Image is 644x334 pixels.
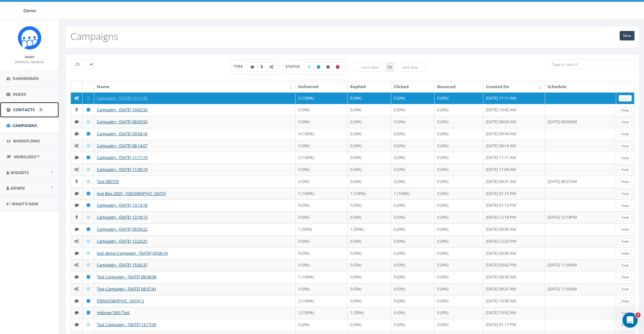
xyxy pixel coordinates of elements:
[435,104,483,116] td: 0 (0%)
[74,263,79,267] i: Automated Message
[75,215,78,219] i: Ringless Voice Mail
[25,55,34,59] small: Name
[10,185,25,191] span: Admin
[435,295,483,307] td: 0 (0%)
[75,299,79,303] i: Text SMS
[269,65,274,69] i: Automated Message
[97,238,147,244] a: Campaign - [DATE] 12:23:21
[97,250,168,256] a: test demo Campaign - [DATE] 09:06:10
[313,62,324,72] label: Published
[348,319,391,331] td: 0 (0%)
[619,286,632,293] a: View
[348,271,391,283] td: 0 (0%)
[13,107,35,112] span: Contacts
[87,203,90,207] i: Published
[435,116,483,128] td: 0 (0%)
[435,307,483,319] td: 0 (0%)
[391,176,435,188] td: 0 (0%)
[87,239,90,243] i: Draft
[304,62,314,72] label: Draft
[13,91,26,97] span: Inbox
[435,188,483,200] td: 0 (0%)
[619,179,632,185] a: View
[348,164,391,176] td: 0 (0%)
[348,104,391,116] td: 0 (0%)
[296,176,348,188] td: 0 (0%)
[75,323,79,327] i: Text SMS
[74,96,79,100] i: Automated Message
[435,319,483,331] td: 0 (0%)
[348,211,391,223] td: 0 (0%)
[619,274,632,281] a: View
[483,319,545,331] td: [DATE] 01:17 PM
[87,215,90,219] i: Draft
[483,188,545,200] td: [DATE] 01:15 PM
[266,62,277,72] label: Automated Message
[391,223,435,235] td: 0 (0%)
[323,62,333,72] label: Unpublished
[391,104,435,116] td: 0 (0%)
[435,164,483,176] td: 0 (0%)
[619,238,632,245] a: View
[483,81,545,92] th: Created On: activate to sort column ascending
[391,81,435,92] th: Clicked
[619,155,632,161] a: View
[435,235,483,247] td: 0 (0%)
[97,143,147,149] a: Campaign - [DATE] 08:14:07
[296,319,348,331] td: 0 (0%)
[391,211,435,223] td: 0 (0%)
[97,167,147,172] a: Campaign - [DATE] 11:09:19
[435,259,483,271] td: 0 (0%)
[75,132,79,136] i: Text SMS
[261,65,263,69] i: Ringless Voice Mail
[75,108,78,112] i: Ringless Voice Mail
[307,65,311,69] i: Draft
[75,155,79,160] i: Text SMS
[348,176,391,188] td: 0 (0%)
[435,140,483,152] td: 0 (0%)
[97,179,119,184] a: Test 080725
[483,128,545,140] td: [DATE] 09:54 AM
[545,116,616,128] td: [DATE] 08:03AM
[483,116,545,128] td: [DATE] 08:03 AM
[391,128,435,140] td: 0 (0%)
[391,140,435,152] td: 0 (0%)
[87,191,90,196] i: Published
[97,155,147,160] a: Campaign - [DATE] 11:11:19
[619,203,632,209] a: View
[74,239,79,243] i: Automated Message
[483,259,545,271] td: [DATE] 03:42 PM
[94,81,296,92] th: Name: activate to sort column ascending
[87,167,90,172] i: Draft
[296,259,348,271] td: 0 (0%)
[296,199,348,211] td: 0 (0%)
[97,119,147,124] a: Campaign - [DATE] 08:03:53
[332,62,343,72] label: Archived
[435,176,483,188] td: 0 (0%)
[75,275,79,279] i: Text SMS
[13,76,39,81] span: Dashboard
[483,164,545,176] td: [DATE] 11:09 AM
[435,128,483,140] td: 0 (0%)
[348,128,391,140] td: 0 (0%)
[619,214,632,221] a: View
[348,188,391,200] td: 1 (100%)
[619,167,632,173] a: View
[296,247,348,259] td: 0 (0%)
[13,138,40,144] span: Workflows
[296,211,348,223] td: 0 (0%)
[296,92,348,104] td: 2 (100%)
[391,152,435,164] td: 0 (0%)
[87,155,90,160] i: Published
[87,311,90,315] i: Published
[391,116,435,128] td: 0 (0%)
[348,307,391,319] td: 1 (50%)
[296,271,348,283] td: 1 (100%)
[348,92,391,104] td: 0 (0%)
[435,223,483,235] td: 0 (0%)
[296,164,348,176] td: 0 (0%)
[87,263,90,267] i: Draft
[87,179,90,184] i: Draft
[348,283,391,295] td: 0 (0%)
[348,295,391,307] td: 0 (0%)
